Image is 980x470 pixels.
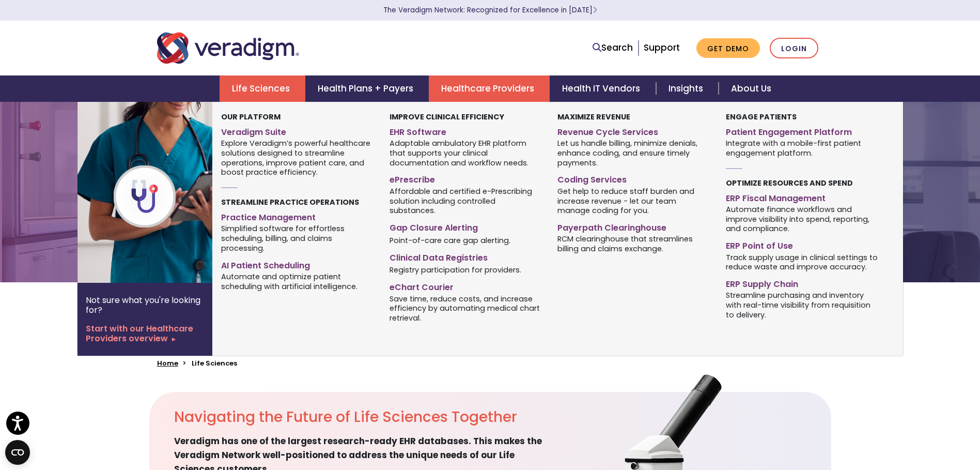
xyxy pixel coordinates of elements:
[726,275,878,290] a: ERP Supply Chain
[429,75,550,102] a: Healthcare Providers
[726,290,878,320] span: Streamline purchasing and inventory with real-time visibility from requisition to delivery.
[390,278,542,293] a: eChart Courier
[557,171,710,186] a: Coding Services
[726,204,878,234] span: Automate finance workflows and improve visibility into spend, reporting, and compliance.
[390,112,504,122] strong: Improve Clinical Efficiency
[557,112,630,122] strong: Maximize Revenue
[726,178,853,188] strong: Optimize Resources and Spend
[221,256,374,271] a: AI Patient Scheduling
[726,189,878,204] a: ERP Fiscal Management
[221,123,374,138] a: Veradigm Suite
[726,237,878,252] a: ERP Point of Use
[390,171,542,186] a: ePrescribe
[593,41,633,55] a: Search
[593,5,597,15] span: Learn More
[390,186,542,216] span: Affordable and certified e-Prescribing solution including controlled substances.
[557,234,710,254] span: RCM clearinghouse that streamlines billing and claims exchange.
[86,295,204,315] p: Not sure what you're looking for?
[5,440,30,465] button: Open CMP widget
[719,75,784,102] a: About Us
[305,75,429,102] a: Health Plans + Payers
[383,5,597,15] a: The Veradigm Network: Recognized for Excellence in [DATE]Learn More
[157,358,178,368] a: Home
[77,102,244,283] img: Healthcare Provider
[157,31,299,65] img: Veradigm logo
[221,208,374,223] a: Practice Management
[726,138,878,158] span: Integrate with a mobile-first patient engagement platform.
[726,112,797,122] strong: Engage Patients
[221,271,374,291] span: Automate and optimize patient scheduling with artificial intelligence.
[221,223,374,253] span: Simplified software for effortless scheduling, billing, and claims processing.
[726,252,878,272] span: Track supply usage in clinical settings to reduce waste and improve accuracy.
[390,138,542,168] span: Adaptable ambulatory EHR platform that supports your clinical documentation and workflow needs.
[221,138,374,177] span: Explore Veradigm’s powerful healthcare solutions designed to streamline operations, improve patie...
[656,75,719,102] a: Insights
[220,75,305,102] a: Life Sciences
[221,197,359,207] strong: Streamline Practice Operations
[390,249,542,264] a: Clinical Data Registries
[390,123,542,138] a: EHR Software
[557,186,710,216] span: Get help to reduce staff burden and increase revenue - let our team manage coding for you.
[390,235,510,245] span: Point-of-care care gap alerting.
[557,219,710,234] a: Payerpath Clearinghouse
[86,324,204,343] a: Start with our Healthcare Providers overview
[390,265,521,275] span: Registry participation for providers.
[770,38,818,59] a: Login
[557,123,710,138] a: Revenue Cycle Services
[644,41,680,54] a: Support
[390,293,542,323] span: Save time, reduce costs, and increase efficiency by automating medical chart retrieval.
[390,219,542,234] a: Gap Closure Alerting
[550,75,656,102] a: Health IT Vendors
[696,38,760,58] a: Get Demo
[557,138,710,168] span: Let us handle billing, minimize denials, enhance coding, and ensure timely payments.
[174,408,547,426] h2: Navigating the Future of Life Sciences Together
[221,112,281,122] strong: Our Platform
[726,123,878,138] a: Patient Engagement Platform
